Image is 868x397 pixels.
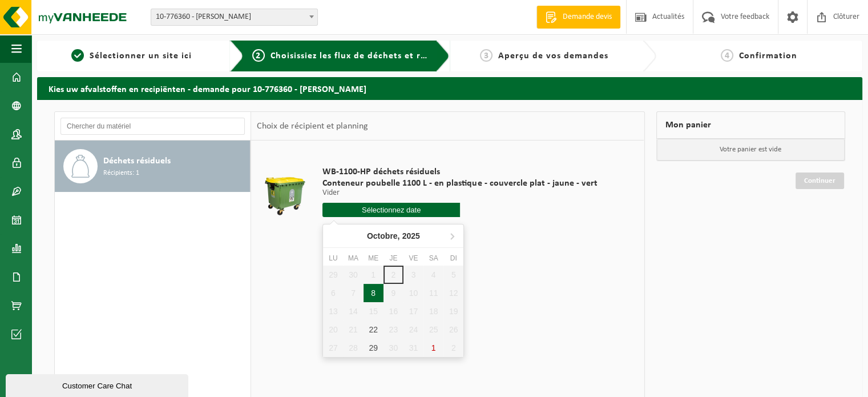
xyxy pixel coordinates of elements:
span: Choisissiez les flux de déchets et récipients [271,51,461,61]
div: Sa [423,252,443,264]
div: Mon panier [656,111,846,139]
a: Demande devis [536,6,620,29]
span: Récipients: 1 [103,168,139,179]
div: 22 [364,320,383,339]
div: Ma [343,252,363,264]
div: Lu [323,252,343,264]
div: Me [364,252,383,264]
div: 29 [364,339,383,357]
span: 2 [252,49,265,62]
span: Déchets résiduels [103,154,171,168]
span: 4 [721,49,733,62]
button: Déchets résiduels Récipients: 1 [55,141,251,192]
p: Votre panier est vide [657,139,845,161]
span: 10-776360 - BOUTRY EMMANUEL - OSTICHES [151,9,318,26]
span: 1 [71,49,84,62]
span: Demande devis [560,11,615,23]
div: Di [443,252,463,264]
span: Aperçu de vos demandes [498,51,608,61]
div: 8 [364,284,383,302]
iframe: chat widget [6,372,191,397]
span: Conteneur poubelle 1100 L - en plastique - couvercle plat - jaune - vert [322,178,597,189]
a: 1Sélectionner un site ici [43,49,221,63]
input: Sélectionnez date [322,203,460,217]
div: Je [383,252,403,264]
a: Continuer [796,173,844,189]
div: Octobre, [362,227,425,245]
input: Chercher du matériel [60,118,245,135]
span: Confirmation [739,51,797,61]
span: 3 [480,49,492,62]
span: 10-776360 - BOUTRY EMMANUEL - OSTICHES [151,9,317,25]
span: WB-1100-HP déchets résiduels [322,166,597,178]
p: Vider [322,189,597,197]
div: Ve [403,252,423,264]
span: Sélectionner un site ici [90,51,192,61]
div: Choix de récipient et planning [251,112,374,141]
h2: Kies uw afvalstoffen en recipiënten - demande pour 10-776360 - [PERSON_NAME] [37,77,862,99]
i: 2025 [402,232,420,240]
